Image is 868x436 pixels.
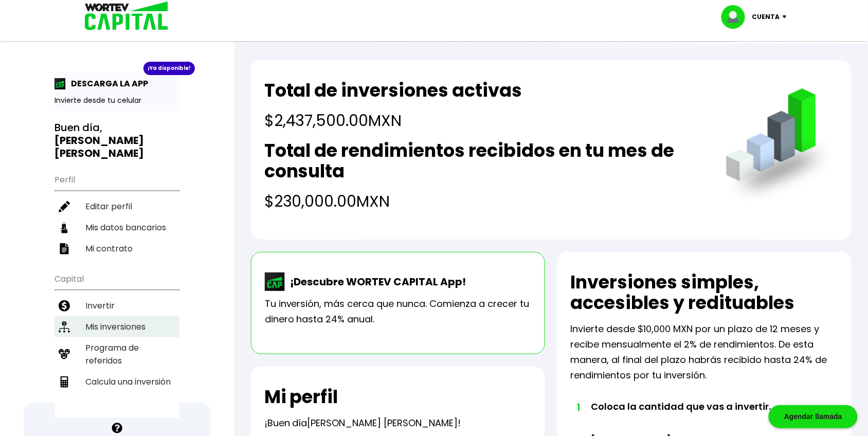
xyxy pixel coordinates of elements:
[308,416,458,429] span: [PERSON_NAME] [PERSON_NAME]
[55,217,179,238] a: Mis datos bancarios
[264,415,461,431] p: ¡Buen día !
[591,399,811,433] li: Coloca la cantidad que vas a invertir.
[59,243,70,255] img: contrato-icon.f2db500c.svg
[769,405,858,428] div: Agendar llamada
[66,77,148,90] p: DESCARGA LA APP
[55,295,179,316] a: Invertir
[55,337,179,371] a: Programa de referidos
[264,387,338,407] h2: Mi perfil
[55,168,179,259] ul: Perfil
[265,296,531,327] p: Tu inversión, más cerca que nunca. Comienza a crecer tu dinero hasta 24% anual.
[55,121,179,160] h3: Buen día,
[59,376,70,388] img: calculadora-icon.17d418c4.svg
[59,201,70,212] img: editar-icon.952d3147.svg
[264,140,706,181] h2: Total de rendimientos recibidos en tu mes de consulta
[55,316,179,337] a: Mis inversiones
[285,274,466,289] p: ¡Descubre WORTEV CAPITAL App!
[55,267,179,418] ul: Capital
[55,371,179,392] a: Calcula una inversión
[576,399,581,415] span: 1
[264,190,706,213] h4: $230,000.00 MXN
[59,222,70,233] img: datos-icon.10cf9172.svg
[571,272,838,313] h2: Inversiones simples, accesibles y redituables
[264,80,522,101] h2: Total de inversiones activas
[571,321,838,383] p: Invierte desde $10,000 MXN por un plazo de 12 meses y recibe mensualmente el 2% de rendimientos. ...
[59,349,70,360] img: recomiendanos-icon.9b8e9327.svg
[55,95,179,106] p: Invierte desde tu celular
[264,109,522,132] h4: $2,437,500.00 MXN
[752,9,780,25] p: Cuenta
[59,321,70,333] img: inversiones-icon.6695dc30.svg
[143,62,195,75] div: ¡Ya disponible!
[55,238,179,259] a: Mi contrato
[55,196,179,217] a: Editar perfil
[59,300,70,312] img: invertir-icon.b3b967d7.svg
[721,88,838,205] img: grafica.516fef24.png
[265,272,285,291] img: wortev-capital-app-icon
[780,15,794,19] img: icon-down
[55,133,144,160] b: [PERSON_NAME] [PERSON_NAME]
[55,78,66,89] img: app-icon
[721,5,752,29] img: profile-image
